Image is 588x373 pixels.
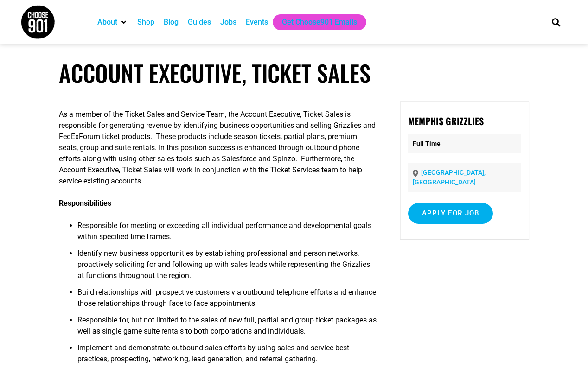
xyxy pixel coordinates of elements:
[59,59,529,87] h1: Account Executive, Ticket Sales
[188,17,211,28] a: Guides
[549,14,564,30] div: Search
[137,17,154,28] a: Shop
[77,342,377,370] li: Implement and demonstrate outbound sales efforts by using sales and service best practices, prosp...
[77,248,377,287] li: Identify new business opportunities by establishing professional and person networks, proactively...
[77,287,377,315] li: Build relationships with prospective customers via outbound telephone efforts and enhance those r...
[282,17,357,28] a: Get Choose901 Emails
[164,17,179,28] a: Blog
[93,14,133,30] div: About
[408,134,522,153] p: Full Time
[59,109,377,187] p: As a member of the Ticket Sales and Service Team, the Account Executive, Ticket Sales is responsi...
[408,114,484,128] strong: Memphis Grizzlies
[246,17,268,28] a: Events
[93,14,536,30] nav: Main nav
[97,17,117,28] a: About
[77,220,377,248] li: Responsible for meeting or exceeding all individual performance and developmental goals within sp...
[77,315,377,342] li: Responsible for, but not limited to the sales of new full, partial and group ticket packages as w...
[59,199,111,208] strong: Responsibilities
[220,17,236,28] a: Jobs
[408,203,493,224] input: Apply for job
[413,169,486,186] a: [GEOGRAPHIC_DATA], [GEOGRAPHIC_DATA]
